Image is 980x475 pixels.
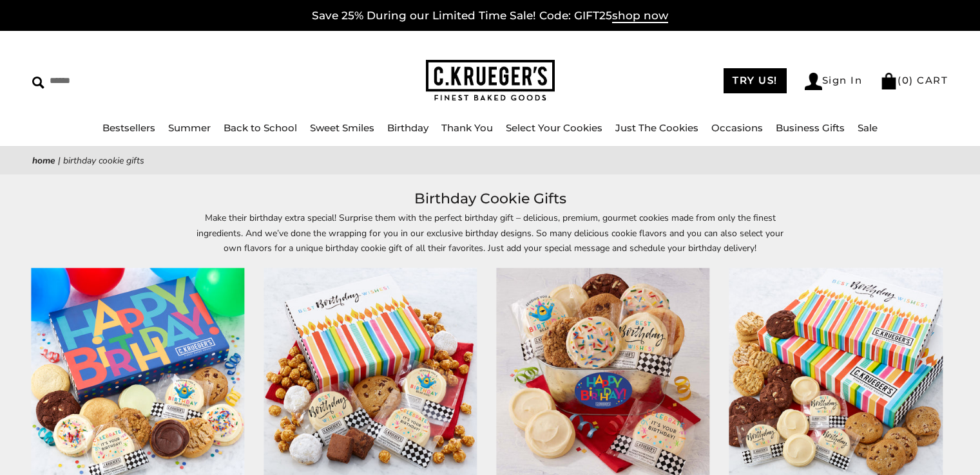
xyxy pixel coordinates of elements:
[506,122,602,134] a: Select Your Cookies
[441,122,493,134] a: Thank You
[32,154,55,167] a: Home
[724,68,787,93] a: TRY US!
[32,77,44,89] img: Search
[52,187,928,210] h1: Birthday Cookie Gifts
[805,73,822,90] img: Account
[902,74,910,86] span: 0
[32,71,249,91] input: Search
[63,154,144,167] span: Birthday Cookie Gifts
[776,122,845,134] a: Business Gifts
[880,74,948,86] a: (0) CART
[312,9,668,23] a: Save 25% During our Limited Time Sale! Code: GIFT25shop now
[880,73,898,89] img: Bag
[32,153,948,168] nav: breadcrumbs
[426,60,555,102] img: C.KRUEGER'S
[711,122,763,134] a: Occasions
[194,210,787,255] p: Make their birthday extra special! Surprise them with the perfect birthday gift – delicious, prem...
[858,122,878,134] a: Sale
[310,122,374,134] a: Sweet Smiles
[102,122,155,134] a: Bestsellers
[612,9,668,23] span: shop now
[387,122,428,134] a: Birthday
[615,122,698,134] a: Just The Cookies
[58,154,61,167] span: |
[168,122,211,134] a: Summer
[224,122,297,134] a: Back to School
[805,73,863,90] a: Sign In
